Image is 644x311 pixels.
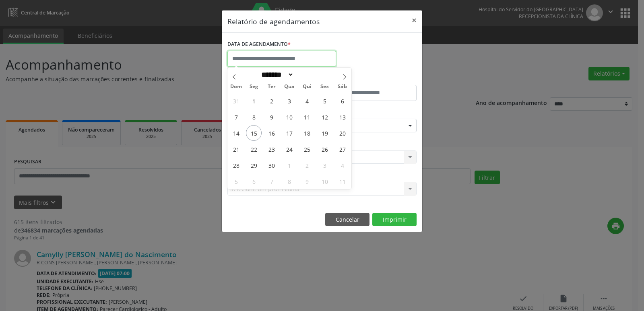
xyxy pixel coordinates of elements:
[325,213,369,227] button: Cancelar
[317,93,332,109] span: Setembro 5, 2025
[264,157,279,173] span: Setembro 30, 2025
[324,72,417,85] label: ATÉ
[334,173,350,189] span: Outubro 11, 2025
[227,38,291,51] label: DATA DE AGENDAMENTO
[334,125,350,141] span: Setembro 20, 2025
[281,141,297,157] span: Setembro 24, 2025
[228,141,244,157] span: Setembro 21, 2025
[281,173,297,189] span: Outubro 8, 2025
[263,84,281,89] span: Ter
[264,109,279,125] span: Setembro 9, 2025
[299,125,315,141] span: Setembro 18, 2025
[317,125,332,141] span: Setembro 19, 2025
[281,157,297,173] span: Outubro 1, 2025
[294,70,320,79] input: Year
[281,84,298,89] span: Qua
[246,157,262,173] span: Setembro 29, 2025
[246,125,262,141] span: Setembro 15, 2025
[334,93,350,109] span: Setembro 6, 2025
[228,125,244,141] span: Setembro 14, 2025
[299,157,315,173] span: Outubro 2, 2025
[264,93,279,109] span: Setembro 2, 2025
[228,157,244,173] span: Setembro 28, 2025
[334,84,351,89] span: Sáb
[281,109,297,125] span: Setembro 10, 2025
[264,125,279,141] span: Setembro 16, 2025
[228,93,244,109] span: Agosto 31, 2025
[246,109,262,125] span: Setembro 8, 2025
[372,213,417,227] button: Imprimir
[334,157,350,173] span: Outubro 4, 2025
[246,141,262,157] span: Setembro 22, 2025
[281,125,297,141] span: Setembro 17, 2025
[227,16,320,27] h5: Relatório de agendamentos
[299,109,315,125] span: Setembro 11, 2025
[316,84,334,89] span: Sex
[317,173,332,189] span: Outubro 10, 2025
[317,157,332,173] span: Outubro 3, 2025
[281,93,297,109] span: Setembro 3, 2025
[334,109,350,125] span: Setembro 13, 2025
[406,10,422,30] button: Close
[258,70,294,79] select: Month
[317,141,332,157] span: Setembro 26, 2025
[245,84,263,89] span: Seg
[228,173,244,189] span: Outubro 5, 2025
[299,93,315,109] span: Setembro 4, 2025
[298,84,316,89] span: Qui
[228,109,244,125] span: Setembro 7, 2025
[334,141,350,157] span: Setembro 27, 2025
[264,141,279,157] span: Setembro 23, 2025
[317,109,332,125] span: Setembro 12, 2025
[299,141,315,157] span: Setembro 25, 2025
[246,173,262,189] span: Outubro 6, 2025
[264,173,279,189] span: Outubro 7, 2025
[246,93,262,109] span: Setembro 1, 2025
[227,84,245,89] span: Dom
[299,173,315,189] span: Outubro 9, 2025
